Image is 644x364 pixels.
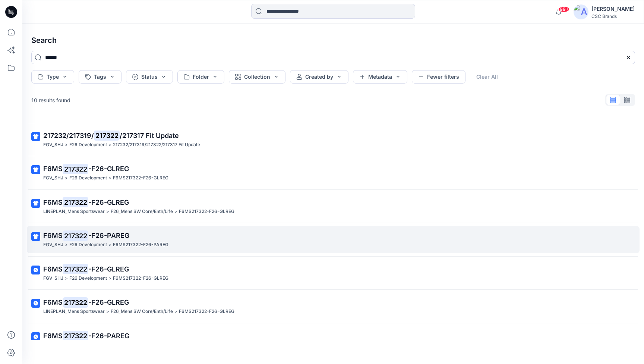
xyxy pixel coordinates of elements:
p: LINEPLAN_Mens Sportswear [43,308,105,316]
p: F6MS217322-F26-GLREG [113,174,168,182]
button: Created by [290,70,348,84]
button: Tags [79,70,121,84]
p: F26_Mens SW Core/Enth/Life [111,208,173,216]
a: F6MS217322-F26-GLREGFGV_SHJ>F26 Development>F6MS217322-F26-GLREG [27,260,640,287]
span: -F26-PAREG [88,232,129,239]
p: F26 Development [69,241,107,249]
span: 217232/217319/ [43,132,94,139]
p: F26 Development [69,274,107,282]
span: 99+ [558,6,569,12]
button: Fewer filters [412,70,465,84]
p: F6MS217322-F26-PAREG [113,241,168,249]
mark: 217322 [63,330,88,341]
p: FGV_SHJ [43,141,63,149]
span: /217317 Fit Update [120,132,179,139]
p: > [106,208,109,216]
div: CSC Brands [591,13,635,19]
a: F6MS217322-F26-PAREGFGV_SHJ>F26 Development>F6MS217322-F26-PAREG [27,326,640,354]
span: -F26-GLREG [88,265,129,273]
p: 10 results found [31,96,70,104]
p: F6MS217322-F26-GLREG [179,308,234,316]
a: F6MS217322-F26-GLREGLINEPLAN_Mens Sportswear>F26_Mens SW Core/Enth/Life>F6MS217322-F26-GLREG [27,293,640,320]
mark: 217322 [63,230,88,241]
span: -F26-GLREG [88,198,129,206]
p: FGV_SHJ [43,174,63,182]
span: F6MS [43,332,63,340]
h4: Search [25,30,641,51]
span: F6MS [43,298,63,306]
p: > [65,174,68,182]
span: -F26-PAREG [88,332,129,340]
p: F26 Development [69,174,107,182]
span: -F26-GLREG [88,298,129,306]
button: Metadata [353,70,407,84]
p: > [65,141,68,149]
p: > [108,274,111,282]
mark: 217322 [63,297,88,308]
span: F6MS [43,165,63,173]
span: F6MS [43,198,63,206]
mark: 217322 [63,164,88,174]
p: LINEPLAN_Mens Sportswear [43,208,105,216]
p: FGV_SHJ [43,241,63,249]
p: > [65,274,68,282]
p: > [108,174,111,182]
p: > [65,241,68,249]
p: > [108,141,111,149]
mark: 217322 [63,197,88,207]
p: FGV_SHJ [43,274,63,282]
button: Type [31,70,74,84]
p: > [174,308,177,316]
div: [PERSON_NAME] [591,4,635,13]
span: F6MS [43,265,63,273]
span: F6MS [43,232,63,239]
img: avatar [574,4,588,19]
button: Folder [177,70,224,84]
span: -F26-GLREG [88,165,129,173]
p: > [108,241,111,249]
a: F6MS217322-F26-GLREGLINEPLAN_Mens Sportswear>F26_Mens SW Core/Enth/Life>F6MS217322-F26-GLREG [27,193,640,220]
p: > [106,308,109,316]
p: F26_Mens SW Core/Enth/Life [111,308,173,316]
a: F6MS217322-F26-GLREGFGV_SHJ>F26 Development>F6MS217322-F26-GLREG [27,159,640,186]
mark: 217322 [63,264,88,274]
p: F6MS217322-F26-GLREG [113,274,168,282]
button: Collection [229,70,285,84]
p: F6MS217322-F26-GLREG [179,208,234,216]
p: > [174,208,177,216]
mark: 217322 [94,130,120,141]
a: F6MS217322-F26-PAREGFGV_SHJ>F26 Development>F6MS217322-F26-PAREG [27,226,640,253]
p: 217232/217319/217322/217317 Fit Update [113,141,200,149]
button: Status [126,70,173,84]
p: F26 Development [69,141,107,149]
a: 217232/217319/217322/217317 Fit UpdateFGV_SHJ>F26 Development>217232/217319/217322/217317 Fit Update [27,126,640,153]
